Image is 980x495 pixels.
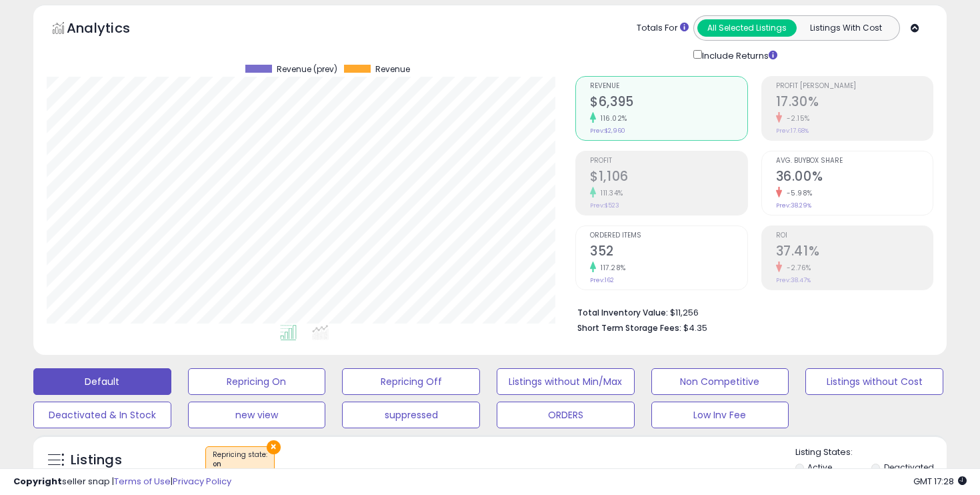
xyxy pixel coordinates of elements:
[913,475,967,488] span: 2025-09-13 17:28 GMT
[13,475,62,488] strong: Copyright
[188,368,326,395] button: Repricing On
[776,157,933,165] span: Avg. Buybox Share
[590,83,747,90] span: Revenue
[596,113,627,123] small: 116.02%
[71,451,122,470] h5: Listings
[497,402,635,428] button: ORDERS
[776,201,811,209] small: Prev: 38.29%
[782,188,813,198] small: -5.98%
[342,368,480,395] button: Repricing Off
[213,450,267,470] span: Repricing state :
[590,127,625,135] small: Prev: $2,960
[114,475,171,488] a: Terms of Use
[497,368,635,395] button: Listings without Min/Max
[683,322,707,334] span: $4.35
[577,322,681,334] b: Short Term Storage Fees:
[590,169,747,187] h2: $1,106
[776,83,933,90] span: Profit [PERSON_NAME]
[651,402,789,428] button: Low Inv Fee
[13,476,231,488] div: seller snap | |
[277,65,337,74] span: Revenue (prev)
[782,113,810,123] small: -2.15%
[33,402,171,428] button: Deactivated & In Stock
[590,243,747,262] h2: 352
[577,304,923,320] li: $11,256
[590,232,747,239] span: Ordered Items
[776,169,933,187] h2: 36.00%
[776,232,933,239] span: ROI
[173,475,231,488] a: Privacy Policy
[651,368,789,395] button: Non Competitive
[590,157,747,165] span: Profit
[577,307,668,318] b: Total Inventory Value:
[697,19,797,37] button: All Selected Listings
[807,462,832,473] label: Active
[776,243,933,262] h2: 37.41%
[776,94,933,112] h2: 17.30%
[375,65,410,74] span: Revenue
[213,460,267,469] div: on
[67,19,156,41] h5: Analytics
[683,47,793,63] div: Include Returns
[590,276,614,284] small: Prev: 162
[884,462,934,473] label: Deactivated
[590,201,619,209] small: Prev: $523
[596,263,626,273] small: 117.28%
[267,440,281,454] button: ×
[637,22,689,35] div: Totals For
[795,446,947,459] p: Listing States:
[776,127,809,135] small: Prev: 17.68%
[805,368,943,395] button: Listings without Cost
[590,94,747,112] h2: $6,395
[782,263,811,273] small: -2.76%
[342,402,480,428] button: suppressed
[33,368,171,395] button: Default
[596,188,623,198] small: 111.34%
[188,402,326,428] button: new view
[776,276,811,284] small: Prev: 38.47%
[796,19,895,37] button: Listings With Cost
